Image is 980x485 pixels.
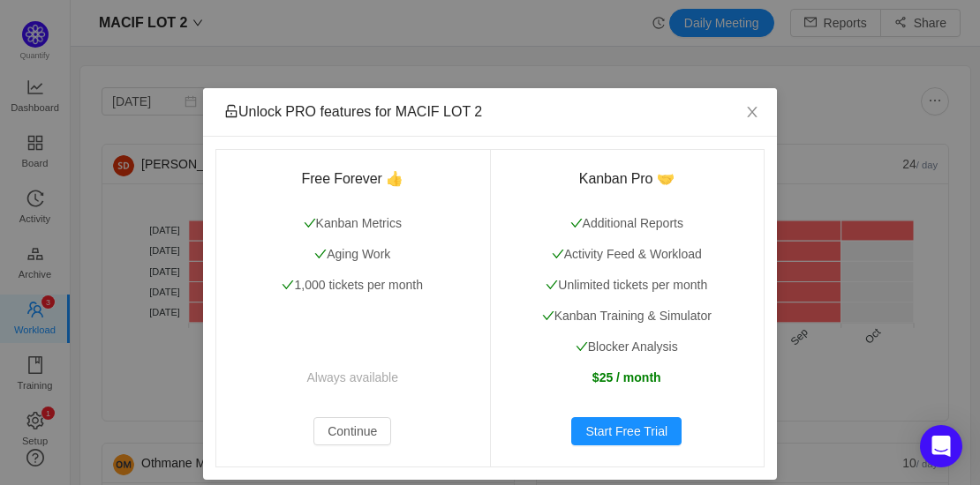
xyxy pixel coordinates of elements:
p: Kanban Metrics [237,214,469,233]
h3: Kanban Pro 🤝 [511,170,743,188]
i: icon: check [282,279,294,291]
i: icon: check [542,310,554,322]
i: icon: check [576,340,588,353]
i: icon: check [570,217,583,229]
p: Unlimited tickets per month [511,276,743,295]
span: Unlock PRO features for MACIF LOT 2 [224,104,482,119]
p: Activity Feed & Workload [511,245,743,264]
button: Continue [313,417,391,445]
i: icon: check [304,217,316,229]
p: Kanban Training & Simulator [511,307,743,325]
i: icon: check [552,248,564,260]
button: Close [727,88,777,138]
i: icon: check [546,279,558,291]
strong: $25 / month [592,370,661,384]
i: icon: check [314,248,327,260]
p: Aging Work [237,245,469,264]
p: Additional Reports [511,214,743,233]
h3: Free Forever 👍 [237,170,469,188]
i: icon: unlock [224,104,238,118]
p: Blocker Analysis [511,338,743,356]
i: icon: close [745,105,759,119]
div: Open Intercom Messenger [920,425,962,467]
span: 1,000 tickets per month [282,278,423,292]
button: Start Free Trial [571,417,682,445]
p: Always available [237,369,469,387]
